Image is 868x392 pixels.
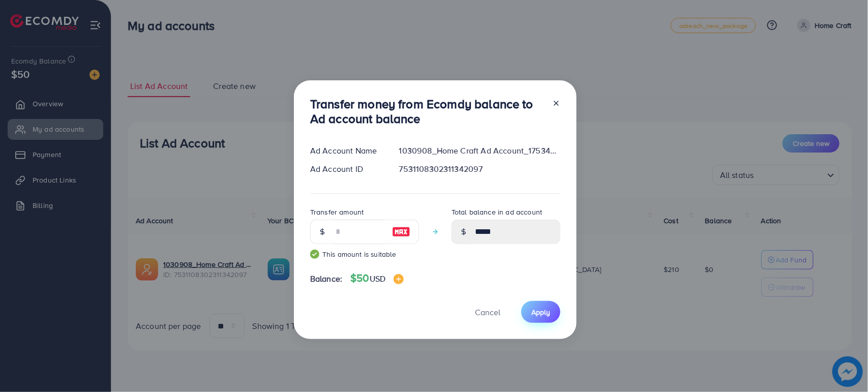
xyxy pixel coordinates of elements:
h3: Transfer money from Ecomdy balance to Ad account balance [310,97,544,126]
img: guide [310,250,319,259]
small: This amount is suitable [310,249,419,259]
span: USD [370,273,385,284]
span: Apply [531,307,550,317]
img: image [394,274,404,284]
span: Balance: [310,273,342,285]
div: Ad Account Name [302,145,391,157]
img: image [392,226,410,238]
label: Total balance in ad account [452,207,542,217]
button: Cancel [462,301,513,323]
label: Transfer amount [310,207,364,217]
span: Cancel [475,307,500,318]
div: Ad Account ID [302,163,391,175]
div: 7531108302311342097 [391,163,568,175]
h4: $50 [350,272,404,285]
button: Apply [521,301,560,323]
div: 1030908_Home Craft Ad Account_1753472808618 [391,145,568,157]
